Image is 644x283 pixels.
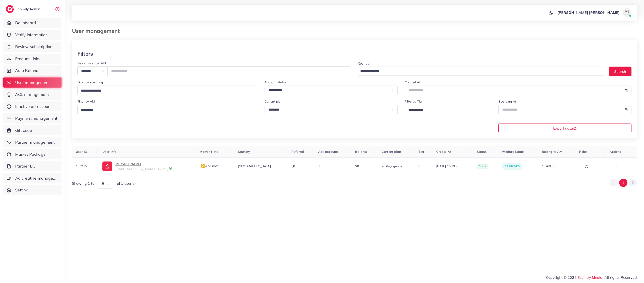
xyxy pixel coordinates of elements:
span: of 1 user(s) [117,181,136,186]
a: Review subscription [3,42,61,52]
span: white_agency [381,164,402,168]
a: User management [3,78,61,88]
span: Add note [200,164,219,168]
div: Search for option [405,105,491,114]
img: logo [6,5,14,13]
img: avatar [623,8,631,17]
ul: Pagination [610,179,637,187]
span: Tier [418,150,425,154]
input: Search for option [407,107,485,113]
a: Partner BC [3,161,61,171]
label: Country [358,61,369,66]
span: Product Status [502,150,524,154]
span: Current plan [381,150,401,154]
a: logoEcomdy Admin [6,5,41,13]
label: Filter by AM [77,99,95,104]
span: Ads accounts [318,150,339,154]
button: Export data [498,124,632,133]
a: Product Links [3,54,61,64]
span: Auto Refund [15,68,39,73]
span: Showing 1 to [72,181,94,186]
img: admin_note.cdd0b510.svg [200,164,205,169]
span: [EMAIL_ADDRESS][DOMAIN_NAME] [114,167,168,171]
img: ic-user-info.36bf1079.svg [102,161,112,171]
a: Partner management [3,137,61,147]
p: [PERSON_NAME] [114,161,168,167]
span: Balance [355,150,368,154]
a: Payment management [3,113,61,124]
span: Roles [579,150,588,154]
input: Search for option [79,87,252,94]
a: [PERSON_NAME] [PERSON_NAME]avatar [555,8,633,17]
span: Country [238,150,250,154]
a: Ecomdy Media [578,275,603,280]
span: Partner management [15,139,55,145]
span: [DATE] 10:19:20 [436,164,470,168]
span: active [477,164,488,169]
a: [PERSON_NAME][EMAIL_ADDRESS][DOMAIN_NAME] [102,161,193,171]
a: Verify information [3,30,61,40]
a: Auto Refund [3,65,61,76]
span: Actions [610,150,621,154]
span: User management [15,80,50,86]
a: ACL management [3,89,61,100]
h3: User management [72,28,123,34]
span: Payment management [15,115,57,121]
a: Gift code [3,125,61,136]
a: Inactive ad account [3,101,61,112]
span: User info [102,150,116,154]
span: , All rights Reserved [603,275,637,280]
label: Created At [405,80,420,84]
span: Admin Note [200,150,218,154]
span: Referral [291,150,304,154]
span: Create At [436,150,451,154]
span: Status [477,150,487,154]
span: Partner BC [15,163,36,169]
div: Search for option [358,67,605,76]
span: Inactive ad account [15,104,52,109]
h3: Filters [77,50,93,57]
span: 1 [318,164,320,168]
a: Market Package [3,149,61,159]
span: approved [504,165,520,168]
button: Search [609,67,631,76]
span: 1032154 [76,164,89,168]
span: ACL management [15,92,49,97]
span: [GEOGRAPHIC_DATA] [238,164,271,168]
span: Copyright © 2025 [546,275,637,280]
div: Search for option [77,86,257,95]
input: Search for option [359,68,599,75]
span: Ad creative management [15,175,58,181]
button: Go to page 1 [619,179,627,187]
span: Export data [553,126,577,130]
h2: Ecomdy Admin [16,7,41,11]
div: Search for option [77,105,257,114]
span: Product Links [15,56,40,62]
a: Setting [3,185,61,195]
label: Filter by spending [77,80,103,84]
label: Spending At [498,99,516,104]
span: Setting [15,187,28,193]
span: Dashboard [15,20,36,26]
p: [PERSON_NAME] [PERSON_NAME] [557,10,620,15]
label: Search user by field [77,61,106,65]
span: 1026042 [542,164,555,168]
a: Ad creative management [3,173,61,183]
span: $0 [291,164,295,168]
input: Search for option [79,107,252,113]
label: Filter by Tier [405,99,422,104]
span: $0 [355,164,359,168]
span: Verify information [15,32,48,38]
label: Current plan [265,99,282,104]
label: Account status [265,80,287,84]
span: Belong to AM [542,150,563,154]
span: Gift code [15,128,32,133]
span: 0 [418,164,420,168]
span: Market Package [15,151,46,157]
a: Dashboard [3,18,61,28]
img: 9CAL8B2pu8EFxCJHYAAAAldEVYdGRhdGU6Y3JlYXRlADIwMjItMTItMDlUMDQ6NTg6MzkrMDA6MDBXSlgLAAAAJXRFWHRkYXR... [169,167,172,170]
span: Review subscription [15,44,53,50]
span: User ID [76,150,87,154]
